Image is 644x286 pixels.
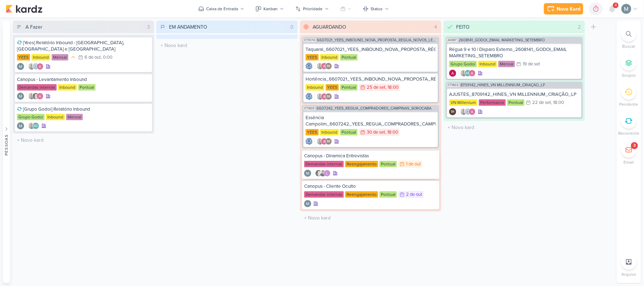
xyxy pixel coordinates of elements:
[532,100,551,105] div: 22 de set
[28,122,35,129] img: Iara Santos
[306,93,313,100] img: Caroline Traven De Andrade
[449,70,456,77] img: Alessandra Gomes
[17,106,150,112] div: [Grupo Godoi] Relatório Inbound
[621,271,636,278] p: Arquivo
[315,138,332,145] div: Colaboradores: Iara Santos, Alessandra Gomes, Isabella Machado Guimarães
[324,170,331,177] img: Leticia Triumpho
[17,40,150,52] div: [Yees] Relatório Inbound - Campinas, Sorocaba e São Paulo
[304,200,311,207] div: Criador(a): Mariana Amorim
[17,76,150,83] div: Canopus - Levantamento Inbound
[367,85,385,90] div: 25 de set
[66,114,83,120] div: Mensal
[317,106,431,110] span: 6607242_YEES_REGUA_COMPRADORES_CAMPINAS_SOROCABA
[345,161,378,167] div: Reengajamento
[321,93,328,100] img: Alessandra Gomes
[313,170,331,177] div: Colaboradores: Renata Brandão, Levy Pessoa, Leticia Triumpho
[6,5,42,13] img: kardz.app
[288,23,296,31] div: 0
[345,191,378,198] div: Reengajamento
[306,63,313,70] div: Criador(a): Caroline Traven De Andrade
[303,106,315,110] span: CT1633
[620,101,638,107] p: Pendente
[464,108,471,115] img: Caroline Traven De Andrade
[58,84,77,91] div: Inbound
[633,143,636,148] div: 3
[17,93,24,100] img: Mariana Amorim
[32,93,39,100] img: Renata Brandão
[26,122,39,129] div: Colaboradores: Iara Santos, Aline Gimenez Graciano
[14,135,153,145] input: + Novo kard
[319,170,326,177] img: Levy Pessoa
[557,5,580,13] div: Novo Kard
[385,85,399,90] div: , 18:00
[317,93,324,100] img: Iara Santos
[622,43,636,49] p: Buscar
[36,63,43,70] img: Alessandra Gomes
[315,63,332,70] div: Colaboradores: Iara Santos, Alessandra Gomes, Isabella Machado Guimarães
[325,63,332,70] div: Isabella Machado Guimarães
[306,129,319,135] div: YEES
[458,70,476,77] div: Colaboradores: Iara Santos, Aline Gimenez Graciano, Alessandra Gomes
[340,54,358,60] div: Pontual
[325,93,332,100] div: Isabella Machado Guimarães
[306,138,313,145] img: Caroline Traven De Andrade
[320,129,339,135] div: Inbound
[304,183,437,189] div: Canopus - Cliente Oculto
[34,124,38,128] p: AG
[17,84,57,91] div: Demandas internas
[466,72,470,75] p: AG
[615,2,617,8] span: 4
[26,63,43,70] div: Colaboradores: Iara Santos, Caroline Traven De Andrade, Alessandra Gomes
[317,38,438,42] span: 6607021_YEES_INBOUND_NOVA_PROPOSTA_RÉGUA_NOVOS_LEADS
[523,62,540,66] div: 19 de set
[379,191,397,198] div: Pontual
[449,46,579,59] div: Régua 9 e 10 | Disparo Externo_2608141_GODOI_EMAIL MARKETING_SETEMBRO
[622,72,636,78] p: Grupos
[17,63,24,70] img: Mariana Amorim
[301,213,440,223] input: + Novo kard
[32,63,39,70] img: Caroline Traven De Andrade
[304,153,437,159] div: Canopus - Dinamica Entrevistas
[575,23,584,31] div: 2
[36,93,43,100] img: Alessandra Gomes
[379,161,397,167] div: Pontual
[315,170,322,177] img: Renata Brandão
[101,55,112,60] div: , 0:00
[469,70,476,77] img: Alessandra Gomes
[460,83,545,87] span: 8709142_HINES_VN MILLENNIUM_CRIAÇÃO_LP
[464,70,471,77] div: Aline Gimenez Graciano
[85,55,101,60] div: 6 de out
[31,54,50,60] div: Inbound
[326,84,339,91] div: YEES
[406,192,422,197] div: 2 de out
[317,138,324,145] img: Iara Santos
[449,108,456,115] div: Criador(a): Isabella Machado Guimarães
[3,134,10,155] div: Pessoas
[306,46,436,53] div: Taquaral_6607021_YEES_INBOUND_NOVA_PROPOSTA_RÉGUA_NOVOS_LEADS
[459,38,545,42] span: 2608141_GODOI_EMAIL MARKETING_SETEMBRO
[304,200,311,207] img: Mariana Amorim
[469,108,476,115] img: Alessandra Gomes
[406,162,421,167] div: 1 de out
[340,129,358,135] div: Pontual
[340,84,358,91] div: Pontual
[458,108,476,115] div: Colaboradores: Iara Santos, Caroline Traven De Andrade, Alessandra Gomes
[17,122,24,129] div: Criador(a): Mariana Amorim
[17,122,24,129] img: Mariana Amorim
[478,61,497,67] div: Inbound
[17,93,24,100] div: Criador(a): Mariana Amorim
[78,84,95,91] div: Pontual
[32,122,39,129] div: Aline Gimenez Graciano
[304,170,311,177] div: Criador(a): Mariana Amorim
[451,110,454,114] p: IM
[304,170,311,177] img: Mariana Amorim
[306,138,313,145] div: Criador(a): Caroline Traven De Andrade
[618,130,639,136] p: Recorrente
[320,54,339,60] div: Inbound
[551,100,564,105] div: , 18:00
[621,4,631,14] img: Mariana Amorim
[445,122,584,133] input: + Novo kard
[304,161,344,167] div: Demandas internas
[447,38,457,42] span: AG187
[306,63,313,70] img: Caroline Traven De Andrade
